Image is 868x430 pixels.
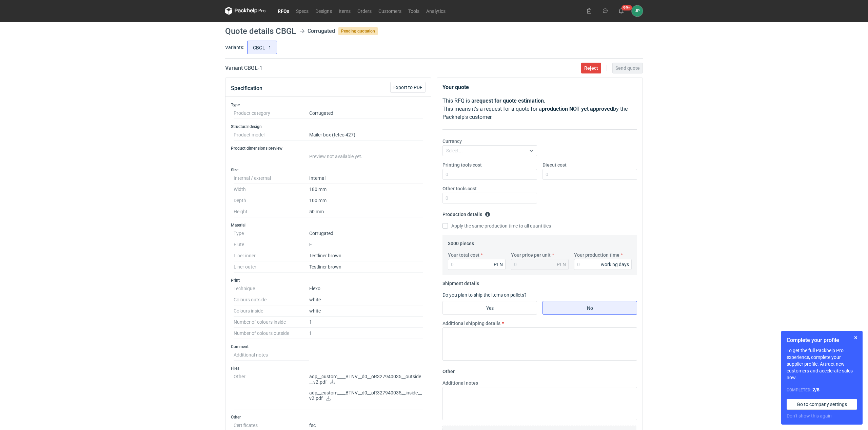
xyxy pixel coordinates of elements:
label: Variants: [225,44,244,51]
dd: E [309,239,423,250]
legend: Production details [442,209,490,217]
label: No [542,301,637,315]
dd: 1 [309,328,423,339]
h3: Comment [231,344,426,349]
span: Reject [584,66,598,70]
dt: Flute [234,239,309,250]
label: Your price per unit [511,252,551,258]
label: Currency [442,138,462,145]
label: CBGL - 1 [247,41,277,54]
dd: Testliner brown [309,250,423,261]
dd: 180 mm [309,184,423,195]
legend: Shipment details [442,278,479,286]
dt: Product model [234,129,309,141]
dd: Testliner brown [309,261,423,273]
dt: Number of colours inside [234,317,309,328]
div: Select... [446,147,463,154]
h3: Size [231,167,426,173]
dd: white [309,305,423,317]
p: This RFQ is a . This means it's a request for a quote for a by the Packhelp's customer. [442,97,637,121]
p: To get the full Packhelp Pro experience, complete your supplier profile. Attract new customers an... [787,347,857,381]
h3: Material [231,222,426,228]
dt: Colours outside [234,294,309,305]
a: Specs [293,7,312,15]
a: Orders [354,7,375,15]
label: Additional shipping details [442,320,500,327]
h3: Files [231,366,426,371]
dt: Product category [234,108,309,119]
dt: Type [234,228,309,239]
dt: Depth [234,195,309,206]
a: Tools [405,7,423,15]
div: PLN [494,261,503,268]
dd: 50 mm [309,206,423,217]
a: Analytics [423,7,449,15]
input: 0 [574,259,632,270]
button: JP [632,5,643,17]
dt: Liner outer [234,261,309,273]
h3: Product dimensions preview [231,146,426,151]
dd: white [309,294,423,305]
a: Customers [375,7,405,15]
strong: request for quote estimation [474,98,544,104]
label: Diecut cost [542,162,567,168]
button: Skip for now [852,334,860,342]
h3: Structural design [231,124,426,129]
span: Pending quotation [338,27,378,35]
h3: Other [231,414,426,420]
input: 0 [542,169,637,180]
h1: Quote details CBGL [225,27,296,35]
h2: Variant CBGL - 1 [225,64,262,72]
dt: Additional notes [234,349,309,361]
strong: 2 / 8 [812,387,820,392]
span: Export to PDF [393,85,422,90]
label: Additional notes [442,380,478,386]
span: Preview not available yet. [309,154,362,159]
button: 99+ [616,5,627,16]
dt: Technique [234,283,309,294]
dd: 100 mm [309,195,423,206]
h3: Type [231,102,426,108]
input: 0 [442,193,537,203]
a: Go to company settings [787,399,857,410]
dd: Corrugated [309,228,423,239]
strong: Your quote [442,84,469,90]
dt: Colours inside [234,305,309,317]
dt: Liner inner [234,250,309,261]
dt: Height [234,206,309,217]
p: adp__custom____BTNV__d0__oR327940035__outside__v2.pdf [309,374,423,385]
dd: Corrugated [309,108,423,119]
div: PLN [557,261,566,268]
legend: Other [442,366,455,374]
div: Completed: [787,386,857,393]
dd: Internal [309,173,423,184]
input: 0 [442,169,537,180]
dt: Other [234,371,309,409]
dt: Number of colours outside [234,328,309,339]
h3: Print [231,278,426,283]
button: Export to PDF [390,82,426,93]
label: Your production time [574,252,619,258]
div: working days [601,261,629,268]
p: adp__custom____BTNV__d0__oR327940035__inside__v2.pdf [309,390,423,402]
dd: Mailer box (fefco 427) [309,129,423,141]
label: Other tools cost [442,185,477,192]
button: Specification [231,80,262,96]
label: Apply the same production time to all quantities [442,222,551,229]
button: Don’t show this again [787,412,832,419]
dt: Width [234,184,309,195]
dd: Flexo [309,283,423,294]
a: RFQs [274,7,293,15]
h1: Complete your profile [787,336,857,344]
div: Justyna Powała [632,5,643,17]
a: Designs [312,7,335,15]
legend: 3000 pieces [448,238,474,246]
input: 0 [448,259,506,270]
label: Your total cost [448,252,479,258]
button: Reject [581,63,601,73]
div: Corrugated [308,27,335,35]
label: Printing tools cost [442,162,482,168]
dt: Internal / external [234,173,309,184]
dd: 1 [309,317,423,328]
